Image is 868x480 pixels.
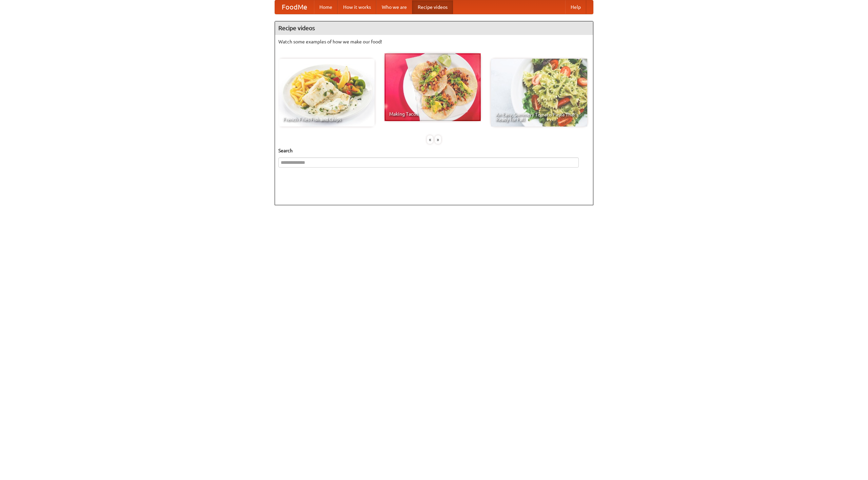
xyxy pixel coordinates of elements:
[491,59,587,127] a: An Easy, Summery Tomato Pasta That's Ready for Fall
[314,0,338,14] a: Home
[275,21,593,35] h4: Recipe videos
[565,0,586,14] a: Help
[283,117,370,122] span: French Fries Fish and Chips
[427,135,433,144] div: «
[376,0,412,14] a: Who we are
[278,59,375,127] a: French Fries Fish and Chips
[278,38,590,45] p: Watch some examples of how we make our food!
[496,112,583,122] span: An Easy, Summery Tomato Pasta That's Ready for Fall
[275,0,314,14] a: FoodMe
[384,53,481,121] a: Making Tacos
[278,147,590,154] h5: Search
[435,135,441,144] div: »
[389,112,476,116] span: Making Tacos
[412,0,453,14] a: Recipe videos
[338,0,376,14] a: How it works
